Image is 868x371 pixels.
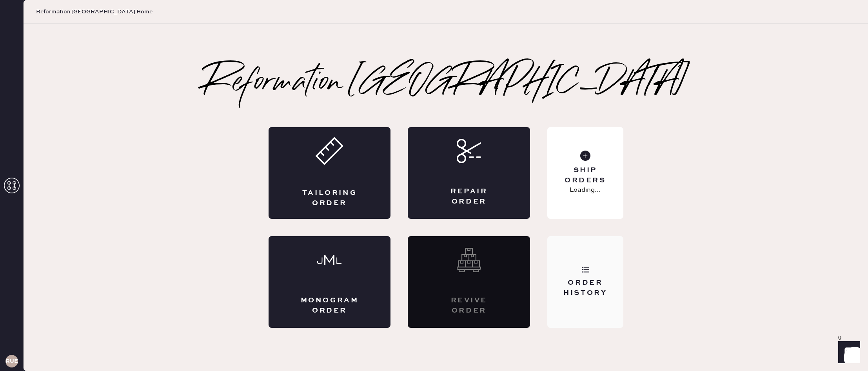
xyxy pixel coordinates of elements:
[408,236,530,328] div: Interested? Contact us at care@hemster.co
[5,358,18,364] h3: RUESA
[554,278,617,298] div: Order History
[300,188,360,208] div: Tailoring Order
[831,336,864,369] iframe: Front Chat
[203,67,688,99] h2: Reformation [GEOGRAPHIC_DATA]
[570,185,601,195] p: Loading...
[36,8,153,16] span: Reformation [GEOGRAPHIC_DATA] Home
[439,187,499,206] div: Repair Order
[439,296,499,315] div: Revive order
[554,165,617,185] div: Ship Orders
[300,296,360,315] div: Monogram Order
